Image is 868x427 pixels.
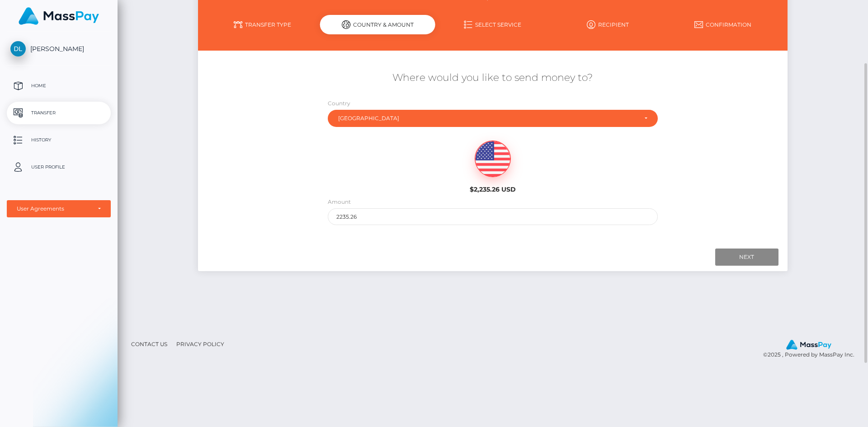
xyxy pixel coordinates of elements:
[786,340,831,350] img: MassPay
[418,186,568,193] h6: $2,235.26 USD
[715,249,778,266] input: Next
[127,337,171,351] a: Contact Us
[17,205,91,212] div: User Agreements
[7,156,111,178] a: User Profile
[328,198,351,206] label: Amount
[10,106,107,120] p: Transfer
[7,102,111,124] a: Transfer
[7,200,111,217] button: User Agreements
[328,99,350,108] label: Country
[205,17,320,33] a: Transfer Type
[328,110,658,127] button: Netherlands
[328,208,658,225] input: Amount to send in USD (Maximum: 2235.26)
[10,79,107,93] p: Home
[7,45,111,53] span: [PERSON_NAME]
[7,129,111,151] a: History
[475,141,510,177] img: USD.png
[173,337,228,351] a: Privacy Policy
[19,7,99,25] img: MassPay
[550,17,665,33] a: Recipient
[338,115,637,122] div: [GEOGRAPHIC_DATA]
[7,75,111,97] a: Home
[10,133,107,147] p: History
[205,71,780,85] h5: Where would you like to send money to?
[320,15,435,34] div: Country & Amount
[665,17,781,33] a: Confirmation
[763,339,861,359] div: © 2025 , Powered by MassPay Inc.
[10,160,107,174] p: User Profile
[435,17,551,33] a: Select Service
